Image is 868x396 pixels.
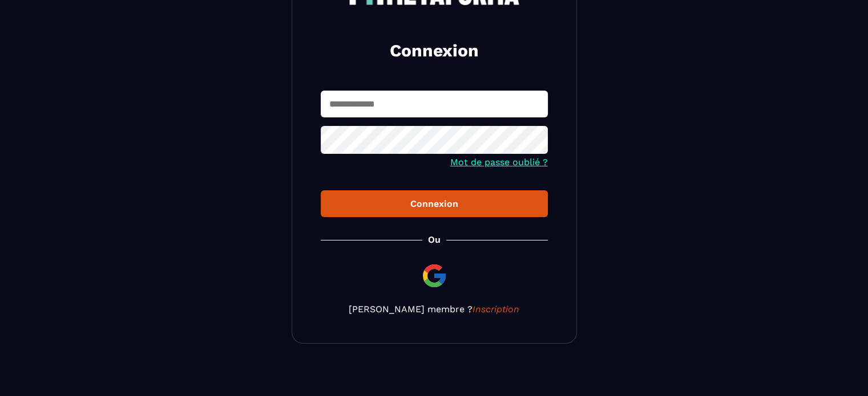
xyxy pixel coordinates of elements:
[428,234,441,245] p: Ou
[473,304,519,315] a: Inscription
[334,39,534,62] h2: Connexion
[321,304,548,315] p: [PERSON_NAME] membre ?
[321,190,548,217] button: Connexion
[421,262,448,289] img: google
[330,198,539,209] div: Connexion
[450,157,548,168] a: Mot de passe oublié ?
